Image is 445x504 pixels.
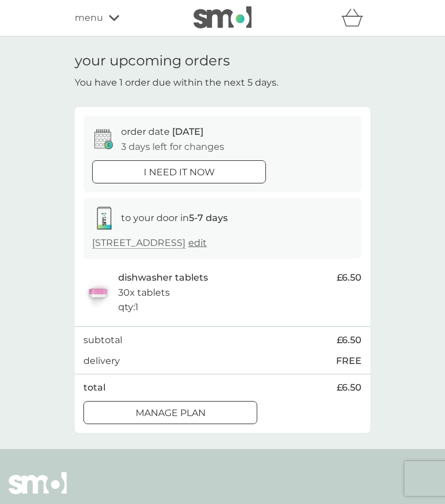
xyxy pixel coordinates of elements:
[337,333,362,348] span: £6.50
[121,124,203,139] p: order date
[118,270,208,285] p: dishwasher tablets
[144,165,215,180] p: i need it now
[121,212,228,223] span: to your door in
[92,160,266,183] button: i need it now
[194,6,251,28] img: smol
[75,53,230,69] h1: your upcoming orders
[83,401,257,424] button: Manage plan
[83,333,122,348] p: subtotal
[83,354,120,369] p: delivery
[337,380,362,395] span: £6.50
[118,285,170,300] p: 30x tablets
[136,406,206,421] p: Manage plan
[336,354,362,369] p: FREE
[75,10,103,25] span: menu
[75,75,278,90] p: You have 1 order due within the next 5 days.
[188,237,207,248] a: edit
[121,139,224,154] p: 3 days left for changes
[83,380,105,395] p: total
[189,212,228,223] strong: 5-7 days
[341,6,370,30] div: basket
[118,300,138,315] p: qty : 1
[172,126,203,137] span: [DATE]
[337,270,362,285] span: £6.50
